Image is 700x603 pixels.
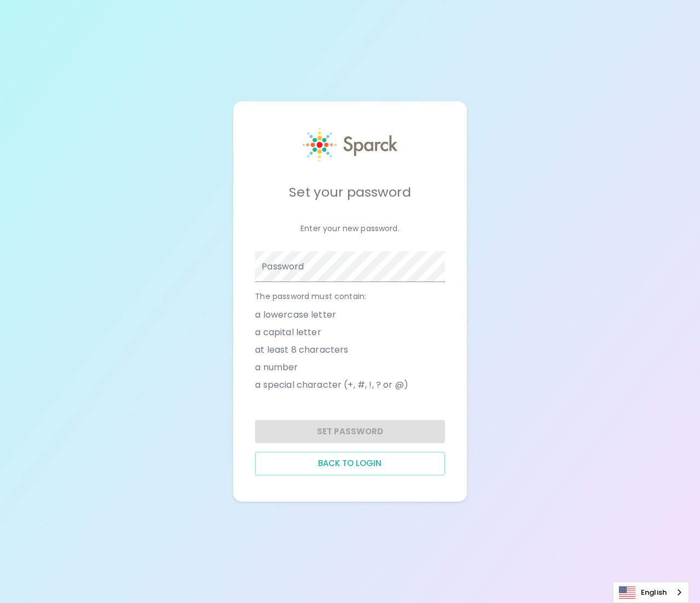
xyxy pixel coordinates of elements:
[255,223,444,234] p: Enter your new password.
[255,326,321,339] span: a capital letter
[613,582,689,603] div: Language
[255,183,444,201] h5: Set your password
[255,452,444,475] button: Back to login
[255,343,348,357] span: at least 8 characters
[255,308,336,321] span: a lowercase letter
[255,361,298,374] span: a number
[255,291,444,302] p: The password must contain:
[303,128,397,162] img: Sparck logo
[614,582,689,602] a: English
[613,582,689,603] aside: Language selected: English
[255,378,408,392] span: a special character (+, #, !, ? or @)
